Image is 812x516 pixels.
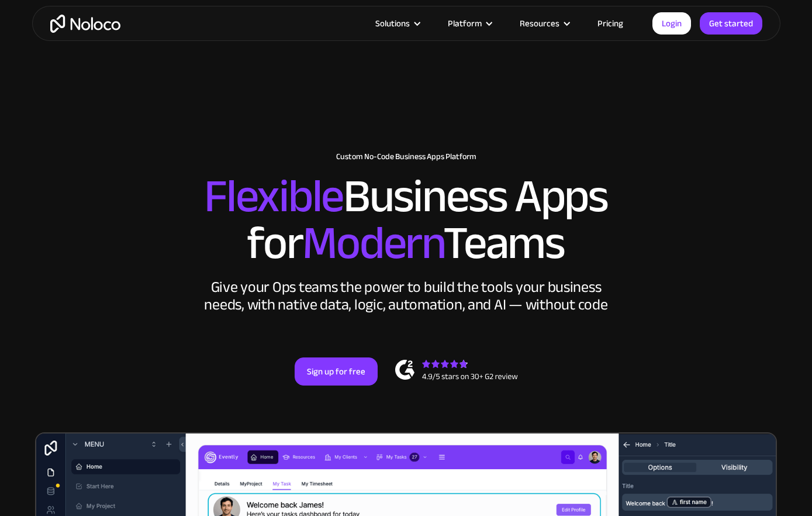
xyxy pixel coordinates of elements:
[295,357,378,386] a: Sign up for free
[505,16,583,31] div: Resources
[583,16,638,31] a: Pricing
[202,278,611,314] div: Give your Ops teams the power to build the tools your business needs, with native data, logic, au...
[302,199,443,287] span: Modern
[433,16,505,31] div: Platform
[448,16,482,31] div: Platform
[44,173,769,267] h2: Business Apps for Teams
[652,12,691,35] a: Login
[520,16,559,31] div: Resources
[50,15,120,33] a: home
[700,12,762,35] a: Get started
[204,153,343,240] span: Flexible
[44,152,769,161] h1: Custom No-Code Business Apps Platform
[375,16,410,31] div: Solutions
[361,16,433,31] div: Solutions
